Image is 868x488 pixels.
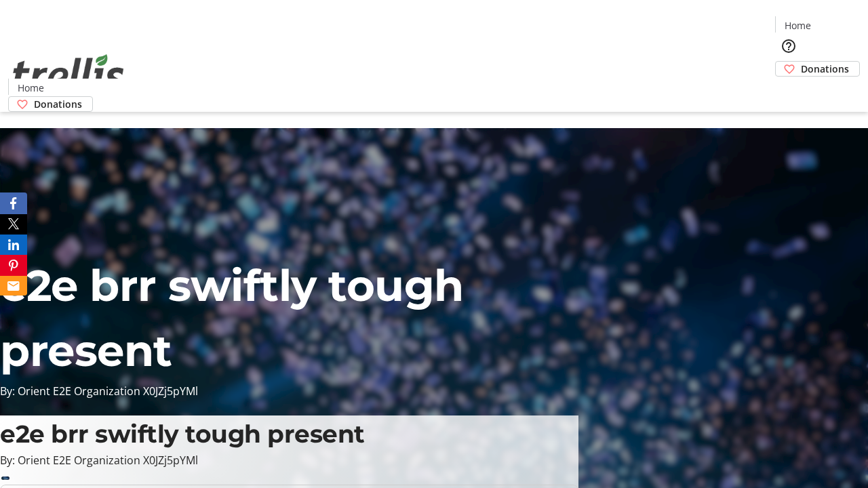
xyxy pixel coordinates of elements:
a: Home [776,18,819,33]
button: Help [775,33,802,60]
a: Donations [8,96,93,112]
span: Home [785,18,811,33]
img: Orient E2E Organization X0JZj5pYMl's Logo [8,39,129,107]
a: Home [9,81,52,95]
span: Home [18,81,44,95]
span: Donations [34,97,82,111]
span: Donations [801,62,849,76]
a: Donations [775,61,860,77]
button: Cart [775,77,802,104]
